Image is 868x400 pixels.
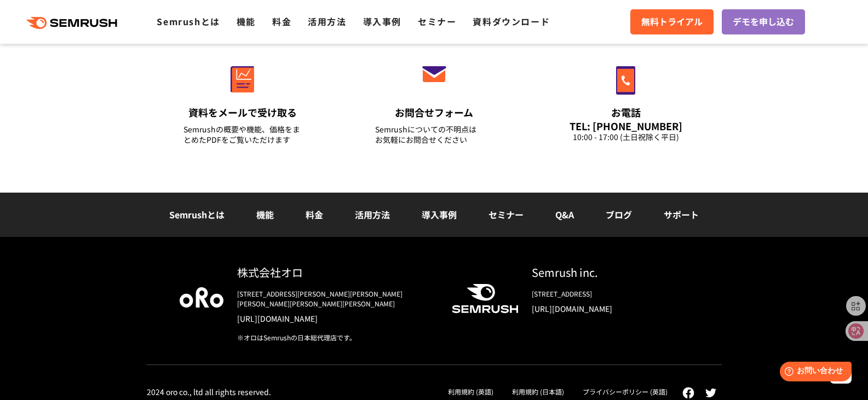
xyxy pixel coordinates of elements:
a: 活用方法 [308,15,346,28]
div: Semrushについての不明点は お気軽にお問合せください [375,124,493,145]
a: Q&A [555,208,574,221]
a: 料金 [272,15,291,28]
img: oro company [180,287,223,307]
img: facebook [682,387,694,399]
a: デモを申し込む [722,9,805,34]
div: TEL: [PHONE_NUMBER] [567,120,685,132]
a: 無料トライアル [630,9,714,34]
a: [URL][DOMAIN_NAME] [237,313,434,324]
a: 機能 [256,208,274,221]
img: twitter [705,389,716,397]
a: セミナー [488,208,524,221]
iframe: Help widget launcher [771,357,856,388]
a: 機能 [237,15,256,28]
a: サポート [664,208,699,221]
div: 資料をメールで受け取る [183,106,302,119]
a: Semrushとは [157,15,220,28]
a: 利用規約 (日本語) [512,387,564,396]
a: 導入事例 [422,208,457,221]
a: [URL][DOMAIN_NAME] [532,303,689,314]
div: お問合せフォーム [375,106,493,119]
a: 活用方法 [355,208,390,221]
div: [STREET_ADDRESS] [532,289,689,299]
span: デモを申し込む [733,15,794,29]
div: 2024 oro co., ltd all rights reserved. [147,387,271,397]
a: お問合せフォーム Semrushについての不明点はお気軽にお問合せください [352,43,516,159]
a: Semrushとは [169,208,225,221]
a: ブログ [606,208,632,221]
div: 10:00 - 17:00 (土日祝除く平日) [567,132,685,142]
a: 導入事例 [363,15,401,28]
div: Semrushの概要や機能、価格をまとめたPDFをご覧いただけます [183,124,302,145]
div: Semrush inc. [532,264,689,280]
div: お電話 [567,106,685,119]
a: 資料ダウンロード [473,15,550,28]
a: 利用規約 (英語) [448,387,493,396]
div: [STREET_ADDRESS][PERSON_NAME][PERSON_NAME][PERSON_NAME][PERSON_NAME][PERSON_NAME] [237,289,434,309]
a: セミナー [418,15,456,28]
a: 料金 [306,208,323,221]
div: ※オロはSemrushの日本総代理店です。 [237,333,434,343]
div: 株式会社オロ [237,264,434,280]
a: 資料をメールで受け取る Semrushの概要や機能、価格をまとめたPDFをご覧いただけます [160,43,325,159]
span: 無料トライアル [641,15,703,29]
a: プライバシーポリシー (英語) [583,387,668,396]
